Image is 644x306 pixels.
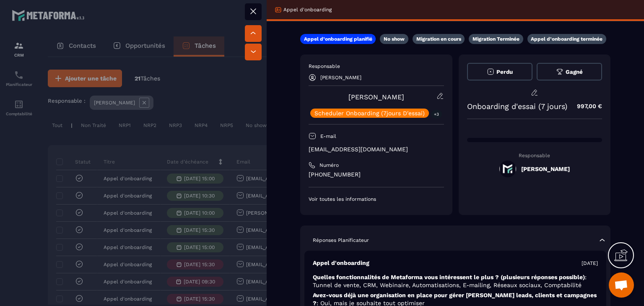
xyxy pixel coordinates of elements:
[314,110,425,116] p: Scheduler Onboarding (7jours D'essai)
[320,75,361,80] p: [PERSON_NAME]
[521,166,570,172] h5: [PERSON_NAME]
[473,36,519,42] p: Migration Terminée
[283,6,332,13] p: Appel d'onboarding
[313,259,369,267] p: Appel d'onboarding
[569,98,602,114] p: 997,00 €
[384,36,405,42] p: No show
[309,196,444,202] p: Voir toutes les informations
[467,63,532,80] button: Perdu
[309,63,444,70] p: Responsable
[537,63,602,80] button: Gagné
[313,237,369,244] p: Réponses Planificateur
[582,260,598,267] p: [DATE]
[309,171,444,179] p: [PHONE_NUMBER]
[531,36,602,42] p: Appel d’onboarding terminée
[320,133,336,140] p: E-mail
[467,153,602,158] p: Responsable
[496,69,513,75] span: Perdu
[313,273,598,289] p: Quelles fonctionnalités de Metaforma vous intéressent le plus ? (plusieurs réponses possible)
[566,69,583,75] span: Gagné
[348,93,404,101] a: [PERSON_NAME]
[431,110,442,119] p: +3
[416,36,461,42] p: Migration en cours
[467,102,567,111] p: Onboarding d'essai (7 jours)
[309,145,444,153] p: [EMAIL_ADDRESS][DOMAIN_NAME]
[304,36,372,42] p: Appel d’onboarding planifié
[319,162,339,169] p: Numéro
[609,272,634,298] div: Ouvrir le chat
